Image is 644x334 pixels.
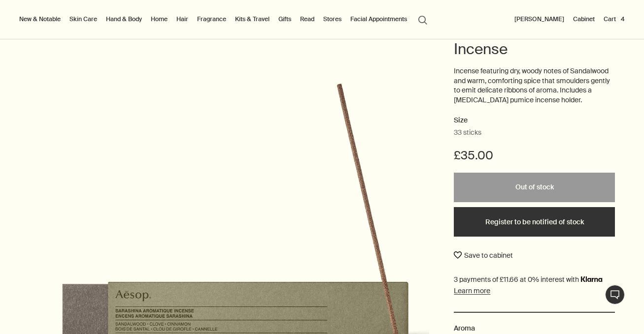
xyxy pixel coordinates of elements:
a: Hair [174,13,190,25]
p: Incense featuring dry, woody notes of Sandalwood and warm, comforting spice that smoulders gently... [454,66,615,105]
a: Kits & Travel [233,13,271,25]
a: Gifts [276,13,293,25]
a: Skin Care [68,13,99,25]
button: Stores [321,13,343,25]
a: Hand & Body [104,13,144,25]
button: New & Notable [17,13,63,25]
a: Cabinet [571,13,597,25]
a: Facial Appointments [348,13,409,25]
button: Register to be notified of stock [454,207,615,237]
button: Cart4 [602,13,627,25]
span: 33 sticks [454,128,481,138]
a: Home [149,13,169,25]
button: [PERSON_NAME] [512,13,566,25]
h2: Size [454,115,615,126]
a: Fragrance [195,13,228,25]
button: Open search [414,10,432,29]
a: Read [298,13,316,25]
button: Save to cabinet [454,246,513,264]
button: Out of stock - £35.00 [454,173,615,202]
h1: Sarashina Aromatique Incense [454,20,615,59]
button: Live Assistance [605,285,625,304]
span: £35.00 [454,148,493,163]
h2: Aroma [454,323,615,334]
